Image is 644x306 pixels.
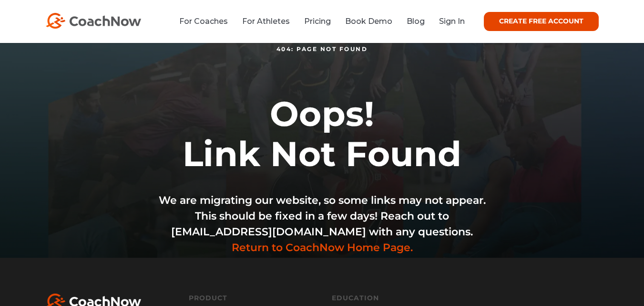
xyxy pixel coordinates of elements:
[155,82,489,192] h1: Oops! Link Not Found
[155,192,489,270] p: We are migrating our website, so some links may not appear. This should be fixed in a few days! R...
[407,17,425,26] a: Blog
[242,17,290,26] a: For Athletes
[46,13,141,29] img: CoachNow Logo
[155,31,489,82] p: 404: Page Not Found
[189,294,227,303] a: Product
[484,12,599,31] a: CREATE FREE ACCOUNT
[232,241,413,254] a: Return to CoachNow Home Page.
[179,17,228,26] a: For Coaches
[304,17,331,26] a: Pricing
[439,17,465,26] a: Sign In
[332,294,456,303] a: Education
[345,17,392,26] a: Book Demo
